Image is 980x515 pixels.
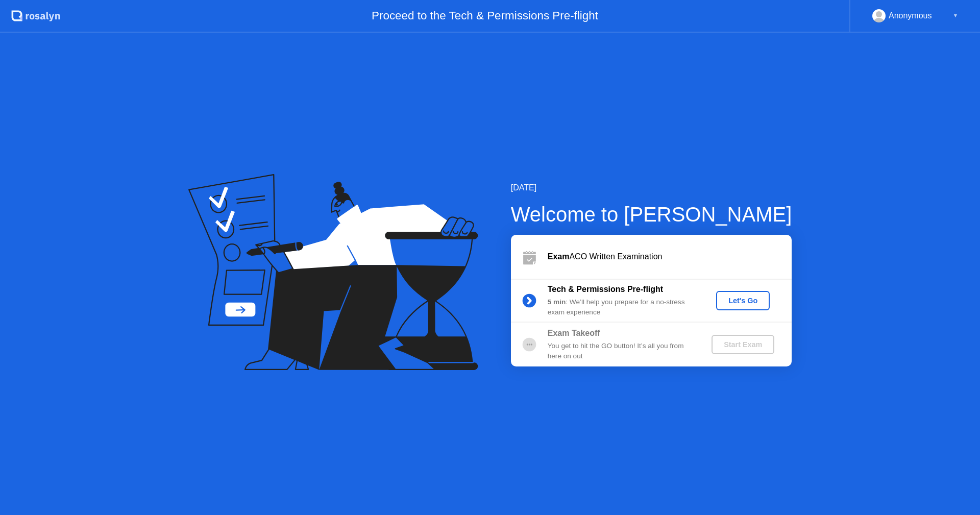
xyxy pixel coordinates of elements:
div: Anonymous [889,9,932,22]
div: [DATE] [511,182,792,194]
div: ▼ [953,9,958,22]
button: Let's Go [716,291,770,310]
b: Tech & Permissions Pre-flight [548,285,663,293]
div: Start Exam [716,340,770,349]
div: : We’ll help you prepare for a no-stress exam experience [548,297,695,318]
div: ACO Written Examination [548,251,792,263]
div: Welcome to [PERSON_NAME] [511,199,792,230]
b: 5 min [548,298,566,306]
div: You get to hit the GO button! It’s all you from here on out [548,341,695,362]
div: Let's Go [720,297,766,305]
button: Start Exam [712,335,774,354]
b: Exam [548,252,570,261]
b: Exam Takeoff [548,329,600,337]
